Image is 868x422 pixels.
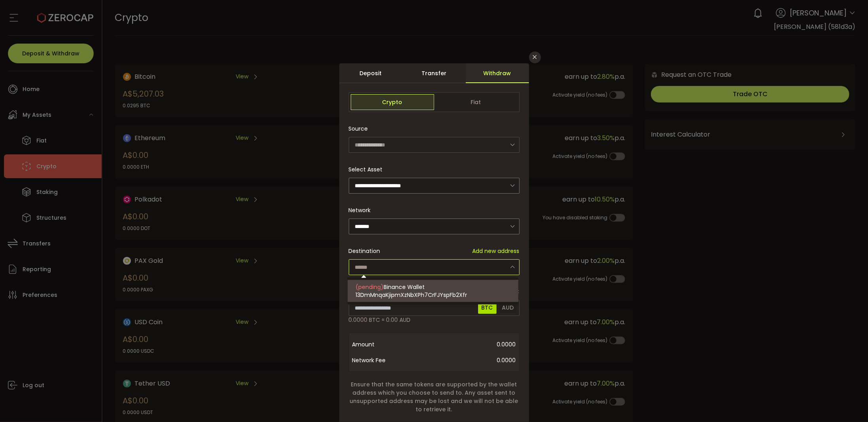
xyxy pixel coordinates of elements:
[352,336,416,352] span: Amount
[434,94,518,110] span: Fiat
[384,283,425,291] span: Binance Wallet
[351,94,434,110] span: Crypto
[416,352,516,368] span: 0.0000
[349,380,520,414] span: Ensure that the same tokens are supported by the wallet address which you choose to send to. Any ...
[828,384,868,422] iframe: Chat Widget
[473,247,520,255] span: Add new address
[416,336,516,352] span: 0.0000
[349,316,411,324] span: 0.0000 BTC ≈ 0.00 AUD
[356,283,384,291] span: (pending)
[349,206,376,214] label: Network
[529,51,541,63] button: Close
[349,247,380,255] span: Destination
[349,121,368,137] span: Source
[349,165,388,173] label: Select Asset
[499,301,518,314] span: AUD
[352,352,416,368] span: Network Fee
[339,63,403,83] div: Deposit
[466,63,529,83] div: Withdraw
[356,291,467,299] span: 13DmMnqaKjipmXzNbXPh7CrFJYspFb2Xfr
[403,63,466,83] div: Transfer
[478,301,497,314] span: BTC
